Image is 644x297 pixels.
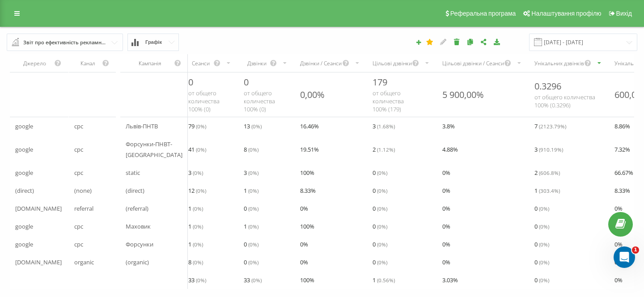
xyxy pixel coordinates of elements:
[377,223,387,230] span: ( 0 %)
[614,275,623,285] span: 0 %
[534,93,595,109] span: от общего количества 100% ( 0.3296 )
[188,121,206,132] span: 79
[145,39,162,45] span: Графік
[539,259,549,266] span: ( 0 %)
[377,169,387,176] span: ( 0 %)
[534,275,549,285] span: 0
[15,144,33,155] span: google
[15,185,34,196] span: (direct)
[193,259,203,266] span: ( 0 %)
[188,257,203,267] span: 8
[248,205,258,212] span: ( 0 %)
[539,123,566,130] span: ( 2123.79 %)
[539,187,560,194] span: ( 303.4 %)
[74,185,92,196] span: (none)
[442,121,455,132] span: 3.8 %
[126,239,153,250] span: Форсунки
[15,257,62,267] span: [DOMAIN_NAME]
[614,246,635,268] iframe: Intercom live chat
[248,223,258,230] span: ( 0 %)
[377,146,395,153] span: ( 1.12 %)
[442,167,450,178] span: 0 %
[442,203,450,214] span: 0 %
[442,221,450,232] span: 0 %
[539,146,563,153] span: ( 910.19 %)
[442,275,458,285] span: 3.03 %
[248,187,258,194] span: ( 0 %)
[244,221,258,232] span: 1
[373,121,395,132] span: 3
[15,167,33,178] span: google
[188,89,220,113] span: от общего количества 100% ( 0 )
[300,59,342,67] div: Дзвінки / Сеанси
[188,275,206,285] span: 33
[539,223,549,230] span: ( 0 %)
[74,239,83,250] span: cpc
[614,121,630,132] span: 8.86 %
[244,89,275,113] span: от общего количества 100% ( 0 )
[300,185,316,196] span: 8.33 %
[193,169,203,176] span: ( 0 %)
[300,221,314,232] span: 100 %
[244,185,258,196] span: 1
[377,276,395,284] span: ( 0.56 %)
[251,276,262,284] span: ( 0 %)
[373,89,404,113] span: от общего количества 100% ( 179 )
[126,121,158,132] span: Львів-ПНТВ
[300,203,308,214] span: 0 %
[126,221,151,232] span: Маховик
[300,89,325,101] div: 0,00%
[616,10,632,17] span: Вихід
[126,139,182,160] span: Форсунки-ПНВТ-[GEOGRAPHIC_DATA]
[534,221,549,232] span: 0
[188,167,203,178] span: 3
[15,239,33,250] span: google
[373,185,387,196] span: 0
[251,123,262,130] span: ( 0 %)
[188,185,206,196] span: 12
[614,239,623,250] span: 0 %
[466,38,474,45] i: Копіювати звіт
[74,167,83,178] span: cpc
[534,185,560,196] span: 1
[248,169,258,176] span: ( 0 %)
[188,203,203,214] span: 1
[614,144,630,155] span: 7.32 %
[373,203,387,214] span: 0
[188,76,193,88] span: 0
[373,76,387,88] span: 179
[126,167,140,178] span: static
[74,144,83,155] span: cpc
[10,54,634,289] div: scrollable content
[126,185,144,196] span: (direct)
[453,38,461,45] i: Видалити звіт
[440,38,447,45] i: Редагувати звіт
[23,38,107,47] div: Звіт про ефективність рекламних кампаній
[244,275,262,285] span: 33
[126,257,149,267] span: (organic)
[531,10,601,17] span: Налаштування профілю
[196,276,206,284] span: ( 0 %)
[534,203,549,214] span: 0
[632,246,639,254] span: 1
[442,144,458,155] span: 4.88 %
[539,169,560,176] span: ( 606.8 %)
[193,223,203,230] span: ( 0 %)
[248,241,258,248] span: ( 0 %)
[244,121,262,132] span: 13
[373,144,395,155] span: 2
[534,167,560,178] span: 2
[193,241,203,248] span: ( 0 %)
[373,59,412,67] div: Цільові дзвінки
[539,276,549,284] span: ( 0 %)
[442,89,484,101] div: 5 900,00%
[442,59,504,67] div: Цільові дзвінки / Сеанси
[534,257,549,267] span: 0
[373,275,395,285] span: 1
[534,80,561,92] span: 0.3296
[300,121,319,132] span: 16.46 %
[300,144,319,155] span: 19.51 %
[15,121,33,132] span: google
[244,257,258,267] span: 0
[534,239,549,250] span: 0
